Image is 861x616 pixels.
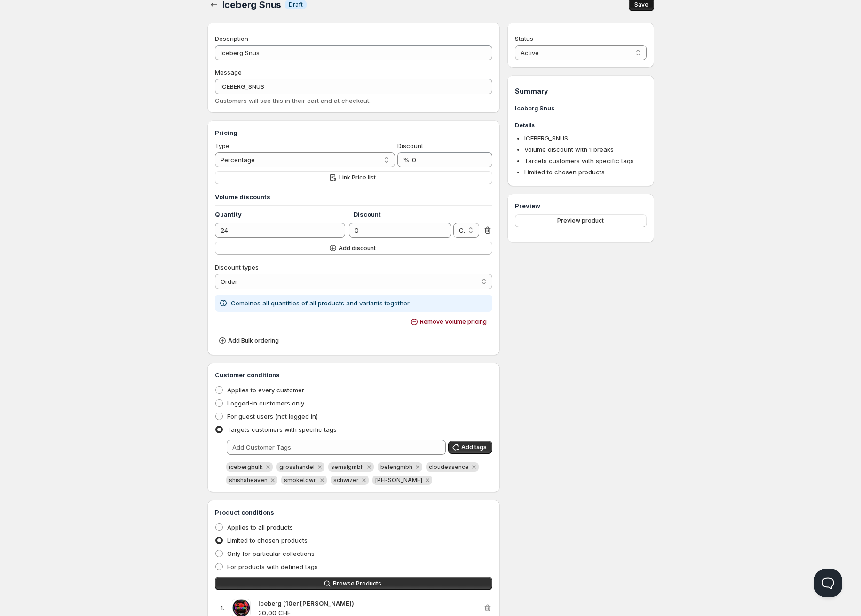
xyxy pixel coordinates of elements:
[215,45,493,60] input: Private internal description
[318,476,326,484] button: Remove smoketown
[269,476,277,484] button: Remove shishaheaven
[407,315,492,328] button: Remove Volume pricing
[221,603,224,613] p: 1 .
[227,386,304,394] span: Applies to every customer
[215,370,493,380] h3: Customer conditions
[227,426,337,433] span: Targets customers with specific tags
[333,580,381,587] span: Browse Products
[215,35,248,42] span: Description
[227,440,446,455] input: Add Customer Tags
[231,298,410,308] p: Combines all quantities of all products and variants together
[284,476,317,483] span: smoketown
[258,600,354,607] strong: Iceberg (10er [PERSON_NAME])
[227,399,304,407] span: Logged-in customers only
[215,142,229,149] span: Type
[470,463,478,471] button: Remove cloudessence
[227,413,318,420] span: For guest users (not logged in)
[289,1,303,8] span: Draft
[227,537,308,544] span: Limited to chosen products
[524,168,605,176] span: Limited to chosen products
[229,463,263,470] span: icebergbulk
[215,577,493,590] button: Browse Products
[515,103,646,113] h3: Iceberg Snus
[403,156,409,164] span: %
[229,476,268,483] span: shishaheaven
[420,318,487,326] span: Remove Volume pricing
[215,69,242,76] span: Message
[814,569,842,597] iframe: Help Scout Beacon - Open
[365,463,373,471] button: Remove semalgmbh
[215,242,493,255] button: Add discount
[279,463,315,470] span: grosshandel
[448,441,492,454] button: Add tags
[333,476,359,483] span: schwizer
[215,210,354,219] h4: Quantity
[215,97,371,104] span: Customers will see this in their cart and at checkout.
[215,192,493,202] h3: Volume discounts
[316,463,324,471] button: Remove grosshandel
[227,550,315,557] span: Only for particular collections
[264,463,272,471] button: Remove icebergbulk
[515,35,533,42] span: Status
[515,201,646,211] h3: Preview
[515,86,646,96] h1: Summary
[515,214,646,227] button: Preview product
[215,171,493,184] button: Link Price list
[215,507,493,517] h3: Product conditions
[227,563,318,570] span: For products with defined tags
[354,210,455,219] h4: Discount
[375,476,422,483] span: mehmet
[634,1,648,8] span: Save
[397,142,423,149] span: Discount
[557,217,604,225] span: Preview product
[524,157,634,164] span: Targets customers with specific tags
[461,444,487,451] span: Add tags
[339,174,376,181] span: Link Price list
[524,134,568,142] span: ICEBERG_SNUS
[331,463,364,470] span: semalgmbh
[413,463,422,471] button: Remove belengmbh
[423,476,432,484] button: Remove mehmet
[380,463,412,470] span: belengmbh
[227,523,293,531] span: Applies to all products
[360,476,368,484] button: Remove schwizer
[215,334,284,347] button: Add Bulk ordering
[524,146,614,153] span: Volume discount with 1 breaks
[429,463,469,470] span: cloudessence
[228,337,279,344] span: Add Bulk ordering
[215,264,259,271] span: Discount types
[215,128,493,137] h3: Pricing
[515,120,646,130] h3: Details
[339,244,376,252] span: Add discount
